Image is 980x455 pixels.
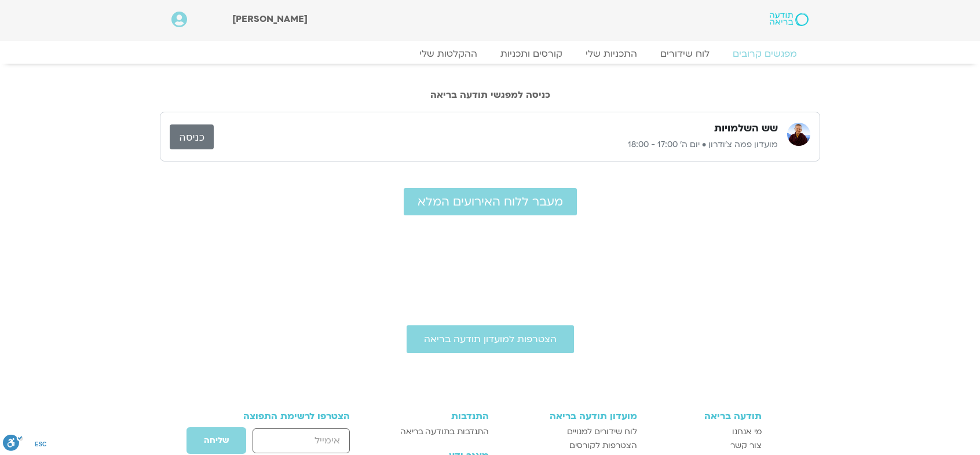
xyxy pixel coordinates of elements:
a: מי אנחנו [649,425,762,439]
a: כניסה [170,124,214,149]
h2: כניסה למפגשי תודעה בריאה [160,90,820,100]
a: הצטרפות למועדון תודעה בריאה [407,325,574,353]
a: מעבר ללוח האירועים המלא [404,188,577,215]
span: שליחה [204,436,229,445]
a: לוח שידורים למנויים [500,425,637,439]
h3: מועדון תודעה בריאה [500,411,637,421]
h3: שש השלמויות [714,122,778,135]
span: הצטרפות למועדון תודעה בריאה [424,334,557,344]
h3: התנדבות [382,411,489,421]
p: מועדון פמה צ'ודרון • יום ה׳ 17:00 - 18:00 [214,138,778,152]
a: ההקלטות שלי [408,48,489,60]
span: לוח שידורים למנויים [567,425,637,439]
a: קורסים ותכניות [489,48,574,60]
span: התנדבות בתודעה בריאה [400,425,489,439]
span: [PERSON_NAME] [232,13,308,25]
a: התכניות שלי [574,48,649,60]
a: צור קשר [649,439,762,453]
span: מי אנחנו [732,425,762,439]
img: מועדון פמה צ'ודרון [787,123,810,146]
input: אימייל [253,428,349,453]
a: מפגשים קרובים [721,48,809,60]
a: התנדבות בתודעה בריאה [382,425,489,439]
span: מעבר ללוח האירועים המלא [418,195,563,208]
h3: הצטרפו לרשימת התפוצה [218,411,350,421]
nav: Menu [171,48,809,60]
span: צור קשר [730,439,762,453]
a: הצטרפות לקורסים [500,439,637,453]
a: לוח שידורים [649,48,721,60]
button: שליחה [186,427,247,454]
span: הצטרפות לקורסים [569,439,637,453]
h3: תודעה בריאה [649,411,762,421]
